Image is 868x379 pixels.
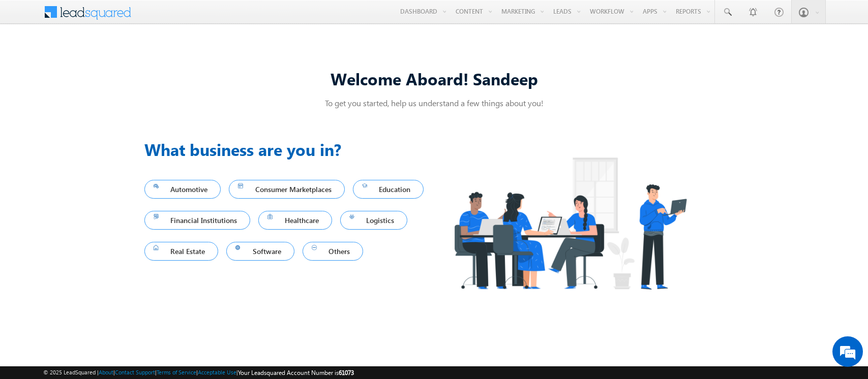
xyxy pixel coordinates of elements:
[235,244,285,258] span: Software
[362,182,415,196] span: Education
[198,369,236,375] a: Acceptable Use
[434,137,706,309] img: Industry.png
[154,244,209,258] span: Real Estate
[157,369,196,375] a: Terms of Service
[43,368,354,377] span: © 2025 LeadSquared | | | | |
[154,182,212,196] span: Automotive
[238,182,336,196] span: Consumer Marketplaces
[115,369,155,375] a: Contact Support
[238,369,354,376] span: Your Leadsquared Account Number is
[144,68,724,89] div: Welcome Aboard! Sandeep
[339,369,354,376] span: 61073
[144,137,434,162] h3: What business are you in?
[312,244,354,258] span: Others
[144,98,724,108] p: To get you started, help us understand a few things about you!
[267,213,323,227] span: Healthcare
[154,213,242,227] span: Financial Institutions
[349,213,399,227] span: Logistics
[99,369,113,375] a: About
